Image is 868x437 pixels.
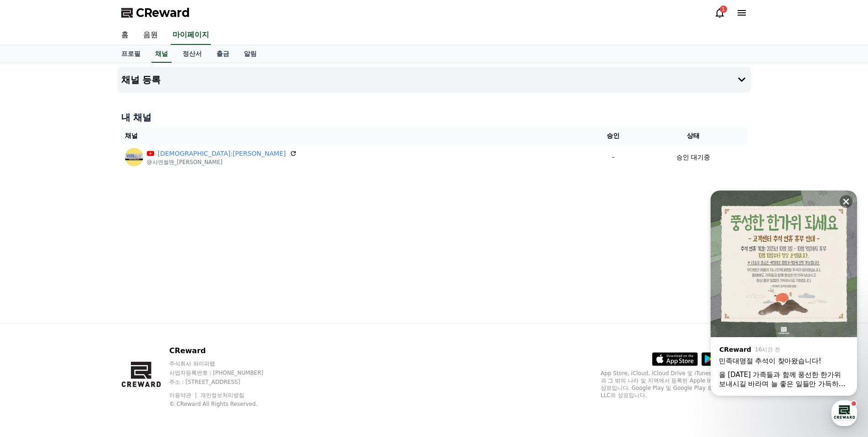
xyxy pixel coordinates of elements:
p: © CReward All Rights Reserved. [169,400,281,408]
a: 음원 [136,26,165,45]
p: 주소 : [STREET_ADDRESS] [169,378,281,386]
p: 승인 대기중 [676,153,710,162]
div: 1 [720,5,727,13]
a: 프로필 [114,45,148,63]
th: 승인 [587,127,639,144]
button: 채널 등록 [118,67,751,93]
a: 마이페이지 [171,26,211,45]
a: 알림 [237,45,264,63]
a: 채널 [151,45,172,63]
h4: 채널 등록 [121,75,161,85]
a: 정산서 [175,45,209,63]
p: @사연썰맨_[PERSON_NAME] [147,158,297,166]
a: 홈 [114,26,136,45]
a: CReward [121,5,190,20]
span: 대화 [84,305,95,312]
span: 설정 [141,304,152,311]
img: 사연썰:김까치Tv [125,148,143,166]
span: CReward [136,5,190,20]
a: 홈 [3,290,60,313]
p: 주식회사 와이피랩 [169,360,281,367]
a: [DEMOGRAPHIC_DATA]:[PERSON_NAME] [158,149,286,158]
a: 설정 [118,290,176,313]
th: 채널 [121,127,588,144]
a: 이용약관 [169,392,198,399]
a: 1 [714,7,725,18]
a: 대화 [60,290,118,313]
a: 출금 [209,45,237,63]
p: CReward [169,345,281,356]
span: 홈 [29,304,34,311]
p: - [591,153,636,162]
th: 상태 [640,127,747,144]
p: 사업자등록번호 : [PHONE_NUMBER] [169,369,281,377]
h4: 내 채널 [121,111,747,124]
a: 개인정보처리방침 [200,392,244,399]
p: App Store, iCloud, iCloud Drive 및 iTunes Store는 미국과 그 밖의 나라 및 지역에서 등록된 Apple Inc.의 서비스 상표입니다. Goo... [601,370,747,399]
